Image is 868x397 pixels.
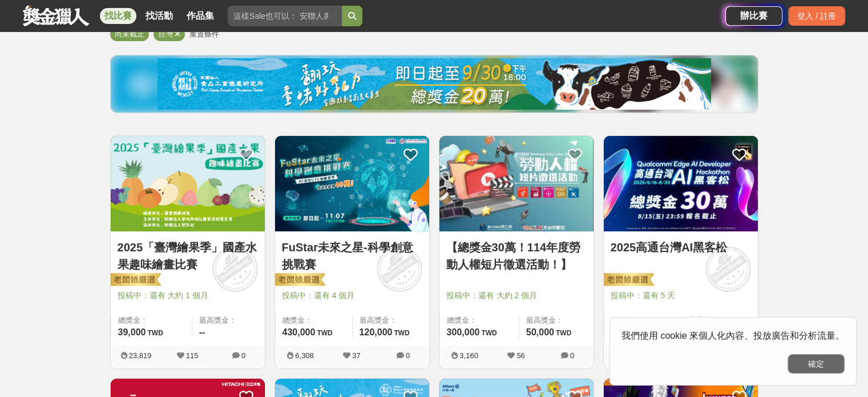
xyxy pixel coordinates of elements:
[275,136,429,231] img: Cover Image
[228,6,342,26] input: 這樣Sale也可以： 安聯人壽創意銷售法募集
[604,136,758,231] img: Cover Image
[108,272,161,288] img: 老闆娘嚴選
[129,351,152,360] span: 23,819
[611,290,751,302] span: 投稿中：還有 5 天
[199,315,258,326] span: 最高獎金：
[446,290,587,302] span: 投稿中：還有 大約 2 個月
[570,351,574,360] span: 0
[118,239,258,273] a: 2025「臺灣繪果季」國產水果趣味繪畫比賽
[394,329,409,337] span: TWD
[516,351,524,360] span: 56
[352,351,360,360] span: 37
[158,58,711,110] img: bbde9c48-f993-4d71-8b4e-c9f335f69c12.jpg
[182,8,219,24] a: 作品集
[118,327,146,337] span: 39,000
[295,351,314,360] span: 6,308
[439,136,594,232] a: Cover Image
[688,315,751,326] span: 最高獎金：
[526,327,554,337] span: 50,000
[186,351,199,360] span: 115
[601,272,654,288] img: 老闆娘嚴選
[788,354,845,374] button: 確定
[788,6,845,26] div: 登入 / 註冊
[621,331,845,340] span: 我們使用 cookie 來個人化內容、投放廣告和分析流量。
[118,290,258,302] span: 投稿中：還有 大約 1 個月
[115,30,144,38] span: 尚未截止
[725,6,782,26] a: 辦比賽
[111,136,265,232] a: Cover Image
[611,315,674,326] span: 總獎金：
[282,315,345,326] span: 總獎金：
[459,351,478,360] span: 3,160
[282,327,316,337] span: 430,000
[111,136,265,231] img: Cover Image
[141,8,177,24] a: 找活動
[439,136,594,231] img: Cover Image
[604,136,758,232] a: Cover Image
[446,239,587,273] a: 【總獎金30萬！114年度勞動人權短片徵選活動！】
[158,30,173,38] span: 台灣
[282,290,422,302] span: 投稿中：還有 4 個月
[317,329,332,337] span: TWD
[118,315,185,326] span: 總獎金：
[360,327,393,337] span: 120,000
[100,8,136,24] a: 找比賽
[275,136,429,232] a: Cover Image
[189,30,219,38] span: 重置條件
[282,239,422,273] a: FuStar未來之星-科學創意挑戰賽
[447,327,480,337] span: 300,000
[147,329,163,337] span: TWD
[526,315,587,326] span: 最高獎金：
[611,239,751,256] a: 2025高通台灣AI黑客松
[360,315,422,326] span: 最高獎金：
[273,272,325,288] img: 老闆娘嚴選
[447,315,512,326] span: 總獎金：
[481,329,496,337] span: TWD
[199,327,205,337] span: --
[406,351,410,360] span: 0
[241,351,245,360] span: 0
[556,329,571,337] span: TWD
